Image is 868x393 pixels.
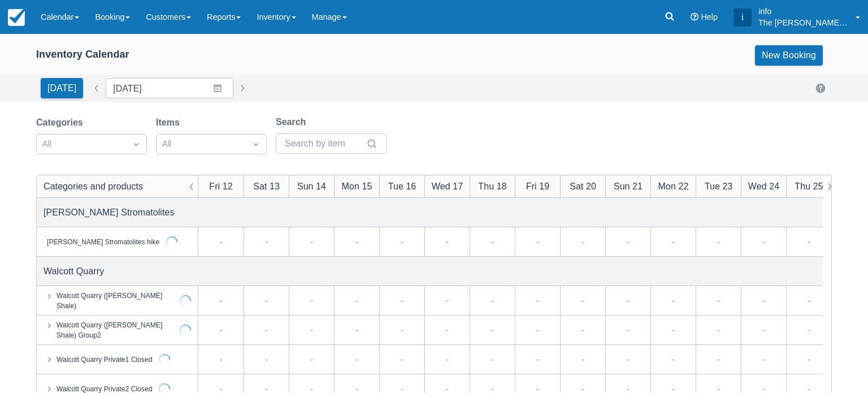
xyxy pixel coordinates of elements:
[388,179,416,193] div: Tue 16
[627,235,630,248] div: -
[265,323,268,336] div: -
[36,48,129,61] div: Inventory Calendar
[672,323,675,336] div: -
[265,352,268,366] div: -
[219,235,222,248] div: -
[734,8,752,27] div: i
[44,264,104,278] div: Walcott Quarry
[614,179,643,193] div: Sun 21
[310,323,313,336] div: -
[219,323,222,336] div: -
[570,179,596,193] div: Sat 20
[106,78,233,98] input: Date
[491,235,494,248] div: -
[808,293,810,307] div: -
[310,235,313,248] div: -
[758,17,849,28] p: The [PERSON_NAME] Shale Geoscience Foundation
[219,293,222,307] div: -
[355,352,358,366] div: -
[717,323,720,336] div: -
[808,323,810,336] div: -
[717,293,720,307] div: -
[536,235,539,248] div: -
[658,179,689,193] div: Mon 22
[808,352,810,366] div: -
[491,293,494,307] div: -
[808,235,810,248] div: -
[253,179,280,193] div: Sat 13
[491,352,494,366] div: -
[717,235,720,248] div: -
[310,352,313,366] div: -
[297,179,326,193] div: Sun 14
[310,293,313,307] div: -
[705,179,733,193] div: Tue 23
[701,12,718,21] span: Help
[762,352,765,366] div: -
[536,352,539,366] div: -
[627,323,630,336] div: -
[401,293,403,307] div: -
[209,179,232,193] div: Fri 12
[627,293,630,307] div: -
[355,235,358,248] div: -
[748,179,779,193] div: Wed 24
[36,116,88,129] label: Categories
[44,205,175,219] div: [PERSON_NAME] Stromatolites
[446,352,449,366] div: -
[672,293,675,307] div: -
[47,236,159,247] div: [PERSON_NAME] Stromatolites hike
[355,293,358,307] div: -
[491,323,494,336] div: -
[672,352,675,366] div: -
[762,323,765,336] div: -
[581,293,584,307] div: -
[446,323,449,336] div: -
[758,6,849,17] p: info
[581,352,584,366] div: -
[265,235,268,248] div: -
[432,179,463,193] div: Wed 17
[401,323,403,336] div: -
[478,179,506,193] div: Thu 18
[57,354,152,364] div: Walcott Quarry Private1 Closed
[265,293,268,307] div: -
[755,45,823,66] a: New Booking
[355,323,358,336] div: -
[8,9,25,26] img: checkfront-main-nav-mini-logo.png
[250,139,262,150] span: Dropdown icon
[57,319,173,340] div: Walcott Quarry ([PERSON_NAME] Shale) Group2
[526,179,549,193] div: Fri 19
[276,115,310,129] label: Search
[41,78,83,98] button: [DATE]
[536,323,539,336] div: -
[219,352,222,366] div: -
[581,235,584,248] div: -
[156,116,184,129] label: Items
[57,290,173,310] div: Walcott Quarry ([PERSON_NAME] Shale)
[401,235,403,248] div: -
[762,293,765,307] div: -
[446,235,449,248] div: -
[717,352,720,366] div: -
[691,13,698,21] i: Help
[536,293,539,307] div: -
[795,179,823,193] div: Thu 25
[581,323,584,336] div: -
[131,139,142,150] span: Dropdown icon
[342,179,372,193] div: Mon 15
[762,235,765,248] div: -
[627,352,630,366] div: -
[401,352,403,366] div: -
[672,235,675,248] div: -
[44,179,143,193] div: Categories and products
[446,293,449,307] div: -
[285,133,364,154] input: Search by item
